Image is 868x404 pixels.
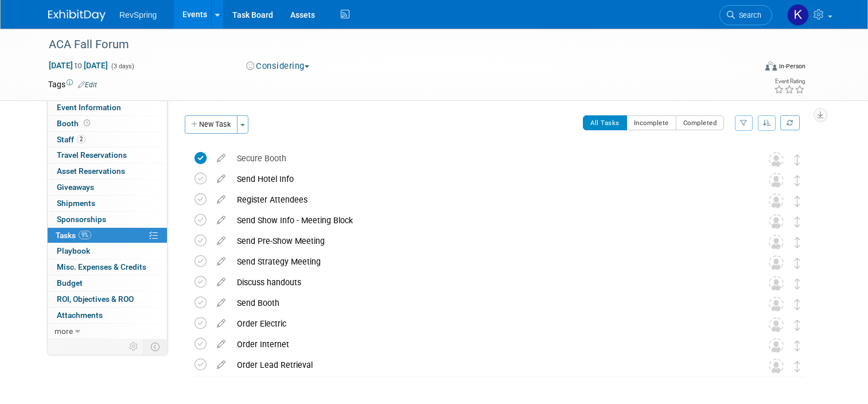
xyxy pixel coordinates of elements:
a: Travel Reservations [48,147,167,163]
div: Order Electric [231,314,746,333]
a: Booth [48,116,167,131]
div: Send Show Info - Meeting Block [231,211,746,230]
span: Staff [57,135,85,144]
a: edit [211,277,231,288]
a: edit [211,153,231,164]
span: to [73,61,84,70]
span: Giveaways [57,182,94,192]
a: edit [211,298,231,308]
a: edit [211,215,231,226]
i: Move task [795,320,800,331]
a: Refresh [780,115,800,130]
a: Staff2 [48,132,167,147]
img: Unassigned [769,214,784,229]
a: Edit [78,81,97,89]
a: ROI, Objectives & ROO [48,292,167,307]
span: more [55,327,73,336]
i: Move task [795,258,800,269]
button: Incomplete [626,115,676,130]
img: ExhibitDay [48,10,106,21]
div: Send Booth [231,293,746,313]
i: Move task [795,196,800,207]
i: Move task [795,237,800,248]
span: RevSpring [119,10,157,20]
img: Unassigned [769,359,784,374]
span: Shipments [57,199,95,208]
div: Discuss handouts [231,273,746,292]
i: Move task [795,278,800,289]
i: Move task [795,216,800,227]
button: All Tasks [583,115,627,130]
a: Budget [48,275,167,291]
div: Order Internet [231,335,746,354]
span: 2 [77,135,85,143]
a: Attachments [48,308,167,323]
a: edit [211,195,231,205]
a: Search [719,5,772,25]
img: Unassigned [769,317,784,332]
a: edit [211,257,231,267]
a: Sponsorships [48,212,167,227]
a: edit [211,236,231,246]
div: Register Attendees [231,190,746,209]
a: Tasks9% [48,228,167,243]
td: Toggle Event Tabs [144,339,168,354]
span: [DATE] [DATE] [48,60,108,71]
span: Misc. Expenses & Credits [57,262,146,271]
i: Move task [795,175,800,186]
a: edit [211,174,231,184]
a: edit [211,360,231,370]
td: Personalize Event Tab Strip [124,339,144,354]
div: Send Pre-Show Meeting [231,231,746,251]
a: edit [211,318,231,329]
div: In-Person [779,62,805,71]
button: Completed [676,115,725,130]
span: Budget [57,278,83,288]
div: Send Strategy Meeting [231,252,746,271]
img: Unassigned [769,276,784,291]
i: Move task [795,340,800,351]
img: Unassigned [769,297,784,312]
div: Order Lead Retrieval [231,355,746,375]
span: Booth [57,119,92,128]
span: Tasks [56,231,91,240]
img: Format-Inperson.png [765,61,777,71]
a: Asset Reservations [48,164,167,179]
span: Event Information [57,103,121,112]
span: (3 days) [110,63,134,70]
span: Sponsorships [57,215,106,224]
img: Kelsey Culver [787,4,809,26]
span: Travel Reservations [57,150,127,160]
span: Asset Reservations [57,166,125,176]
div: ACA Fall Forum [45,34,741,55]
a: Event Information [48,100,167,115]
span: Playbook [57,246,90,255]
a: Playbook [48,243,167,259]
div: Event Format [694,60,805,77]
div: Secure Booth [231,149,746,168]
img: Unassigned [769,173,784,188]
i: Move task [795,154,800,165]
span: Attachments [57,310,103,320]
span: Search [735,11,761,20]
a: edit [211,339,231,349]
img: Unassigned [769,193,784,208]
img: Unassigned [769,255,784,270]
a: Giveaways [48,180,167,195]
button: New Task [185,115,238,134]
img: Unassigned [769,235,784,250]
i: Move task [795,361,800,372]
span: ROI, Objectives & ROO [57,294,134,304]
button: Considering [242,60,314,72]
img: Unassigned [769,152,784,167]
div: Send Hotel Info [231,169,746,189]
i: Move task [795,299,800,310]
a: Shipments [48,196,167,211]
td: Tags [48,79,97,90]
div: Event Rating [774,79,805,84]
span: Booth not reserved yet [81,119,92,127]
span: 9% [79,231,91,239]
a: more [48,324,167,339]
img: Unassigned [769,338,784,353]
a: Misc. Expenses & Credits [48,259,167,275]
